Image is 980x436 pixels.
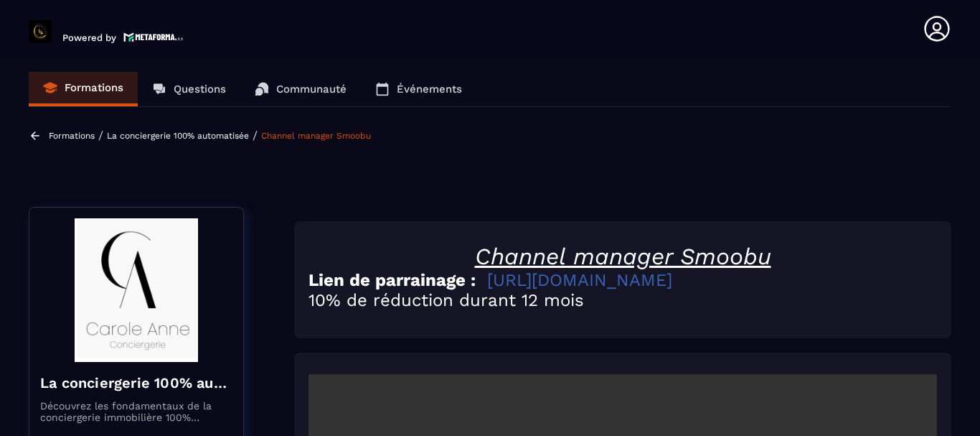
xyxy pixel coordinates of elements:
[308,270,476,290] strong: Lien de parrainage :
[65,81,123,94] p: Formations
[107,131,249,141] a: La conciergerie 100% automatisée
[475,243,771,270] u: Channel manager Smoobu
[29,20,52,43] img: logo-branding
[261,131,371,141] a: Channel manager Smoobu
[40,400,232,423] p: Découvrez les fondamentaux de la conciergerie immobilière 100% automatisée. Cette formation est c...
[487,270,672,290] a: [URL][DOMAIN_NAME]
[174,83,226,96] p: Questions
[276,83,347,96] p: Communauté
[29,72,138,106] a: Formations
[123,31,184,43] img: logo
[40,218,232,362] img: banner
[308,290,937,310] h2: 10% de réduction durant 12 mois
[138,72,240,106] a: Questions
[98,129,103,142] span: /
[253,129,258,142] span: /
[361,72,476,106] a: Événements
[49,131,95,141] a: Formations
[40,373,232,393] h4: La conciergerie 100% automatisée
[397,83,462,96] p: Événements
[62,32,116,43] p: Powered by
[240,72,361,106] a: Communauté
